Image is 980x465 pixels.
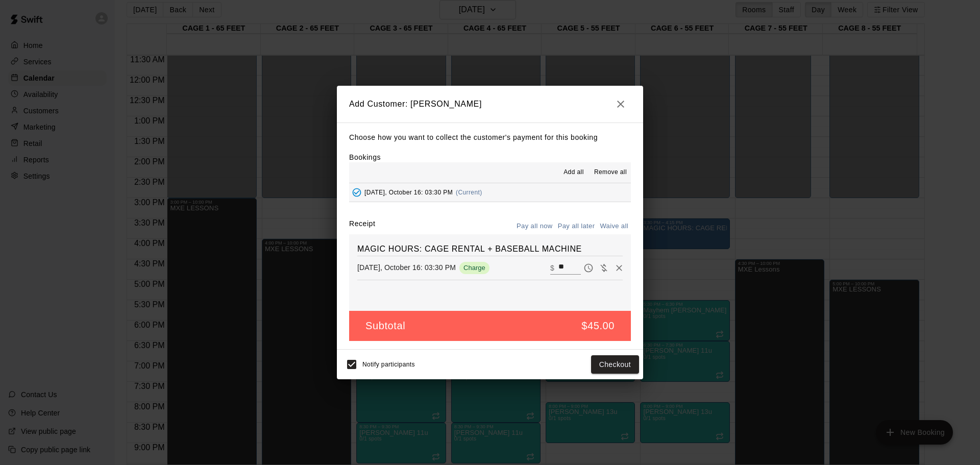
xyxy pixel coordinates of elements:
p: $ [550,263,554,273]
span: [DATE], October 16: 03:30 PM [364,189,453,196]
h5: Subtotal [365,319,405,333]
h2: Add Customer: [PERSON_NAME] [337,86,643,123]
button: Checkout [591,355,639,374]
button: Remove all [590,164,631,181]
button: Add all [557,164,590,181]
p: Choose how you want to collect the customer's payment for this booking [349,131,631,144]
button: Pay all now [514,218,555,234]
span: (Current) [456,189,482,196]
span: Charge [459,264,489,272]
button: Waive all [597,218,631,234]
h6: MAGIC HOURS: CAGE RENTAL + BASEBALL MACHINE [357,242,623,256]
p: [DATE], October 16: 03:30 PM [357,262,456,273]
span: Remove all [594,167,627,178]
button: Remove [611,260,627,276]
span: Waive payment [596,263,611,272]
span: Pay later [581,263,596,272]
span: Add all [563,167,584,178]
button: Added - Collect Payment [349,185,364,200]
h5: $45.00 [581,319,615,333]
button: Pay all later [555,218,598,234]
label: Receipt [349,218,375,234]
label: Bookings [349,153,381,161]
span: Notify participants [362,361,415,368]
button: Added - Collect Payment[DATE], October 16: 03:30 PM(Current) [349,183,631,202]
